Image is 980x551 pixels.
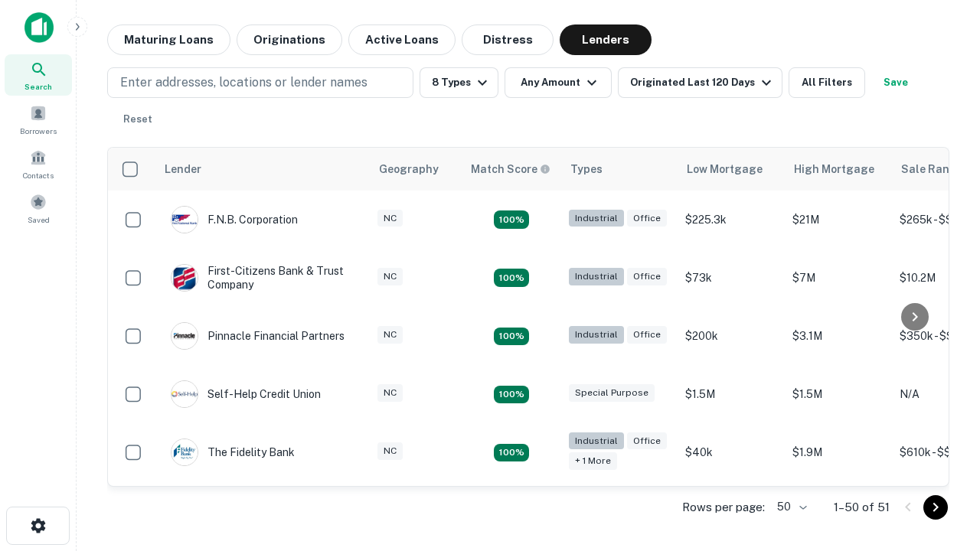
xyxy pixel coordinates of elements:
[20,125,57,137] span: Borrowers
[113,104,162,135] button: Reset
[785,365,892,423] td: $1.5M
[171,206,298,233] div: F.n.b. Corporation
[24,80,52,93] span: Search
[678,249,785,307] td: $73k
[171,380,321,408] div: Self-help Credit Union
[5,143,72,184] a: Contacts
[5,187,72,229] a: Saved
[471,161,547,178] h6: Match Score
[627,326,667,344] div: Office
[171,207,198,233] img: picture
[237,24,342,55] button: Originations
[494,444,529,462] div: Matching Properties: 11, hasApolloMatch: undefined
[834,498,890,517] p: 1–50 of 51
[871,67,920,98] button: Save your search to get updates of matches that match your search criteria.
[5,99,72,140] a: Borrowers
[377,268,403,285] div: NC
[28,214,50,226] span: Saved
[678,148,785,191] th: Low Mortgage
[618,67,782,98] button: Originated Last 120 Days
[785,148,892,191] th: High Mortgage
[570,160,603,178] div: Types
[789,67,865,98] button: All Filters
[678,481,785,540] td: $82.5k
[107,67,413,98] button: Enter addresses, locations or lender names
[794,160,874,178] div: High Mortgage
[785,481,892,540] td: $4M
[785,423,892,481] td: $1.9M
[171,323,198,349] img: picture
[5,54,72,96] a: Search
[120,73,367,92] p: Enter addresses, locations or lender names
[678,307,785,365] td: $200k
[107,24,230,55] button: Maturing Loans
[171,439,295,466] div: The Fidelity Bank
[678,423,785,481] td: $40k
[569,268,624,285] div: Industrial
[785,191,892,249] td: $21M
[561,148,678,191] th: Types
[494,210,529,229] div: Matching Properties: 9, hasApolloMatch: undefined
[171,264,354,292] div: First-citizens Bank & Trust Company
[171,381,198,407] img: picture
[785,249,892,307] td: $7M
[569,210,624,227] div: Industrial
[494,328,529,346] div: Matching Properties: 10, hasApolloMatch: undefined
[377,326,403,344] div: NC
[155,148,370,191] th: Lender
[171,265,198,291] img: picture
[569,384,655,402] div: Special Purpose
[569,326,624,344] div: Industrial
[377,384,403,402] div: NC
[462,148,561,191] th: Capitalize uses an advanced AI algorithm to match your search with the best lender. The match sco...
[377,442,403,460] div: NC
[377,210,403,227] div: NC
[627,210,667,227] div: Office
[171,322,345,350] div: Pinnacle Financial Partners
[923,495,948,520] button: Go to next page
[678,191,785,249] td: $225.3k
[471,161,550,178] div: Capitalize uses an advanced AI algorithm to match your search with the best lender. The match sco...
[165,160,201,178] div: Lender
[682,498,765,517] p: Rows per page:
[771,496,809,518] div: 50
[370,148,462,191] th: Geography
[420,67,498,98] button: 8 Types
[903,429,980,502] iframe: Chat Widget
[569,452,617,470] div: + 1 more
[569,432,624,450] div: Industrial
[687,160,763,178] div: Low Mortgage
[627,268,667,285] div: Office
[678,365,785,423] td: $1.5M
[494,386,529,404] div: Matching Properties: 11, hasApolloMatch: undefined
[785,307,892,365] td: $3.1M
[171,439,198,465] img: picture
[627,432,667,450] div: Office
[505,67,612,98] button: Any Amount
[24,12,54,43] img: capitalize-icon.png
[494,269,529,287] div: Matching Properties: 7, hasApolloMatch: undefined
[560,24,652,55] button: Lenders
[379,160,439,178] div: Geography
[348,24,456,55] button: Active Loans
[23,169,54,181] span: Contacts
[462,24,554,55] button: Distress
[630,73,776,92] div: Originated Last 120 Days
